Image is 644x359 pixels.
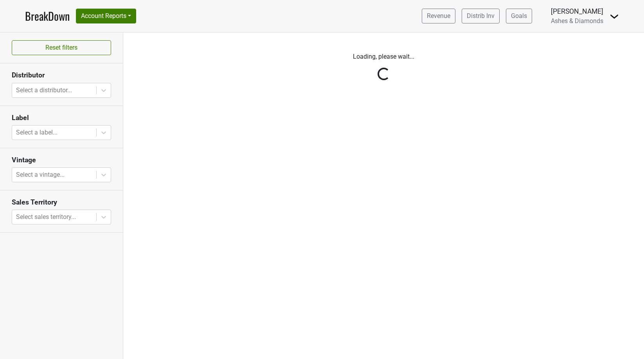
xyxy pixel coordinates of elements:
img: Dropdown Menu [610,12,619,21]
div: [PERSON_NAME] [551,6,603,16]
a: Goals [506,9,532,23]
span: Ashes & Diamonds [551,17,603,25]
p: Loading, please wait... [167,52,601,61]
button: Account Reports [76,9,136,23]
a: Distrib Inv [462,9,500,23]
a: BreakDown [25,8,70,24]
a: Revenue [422,9,455,23]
